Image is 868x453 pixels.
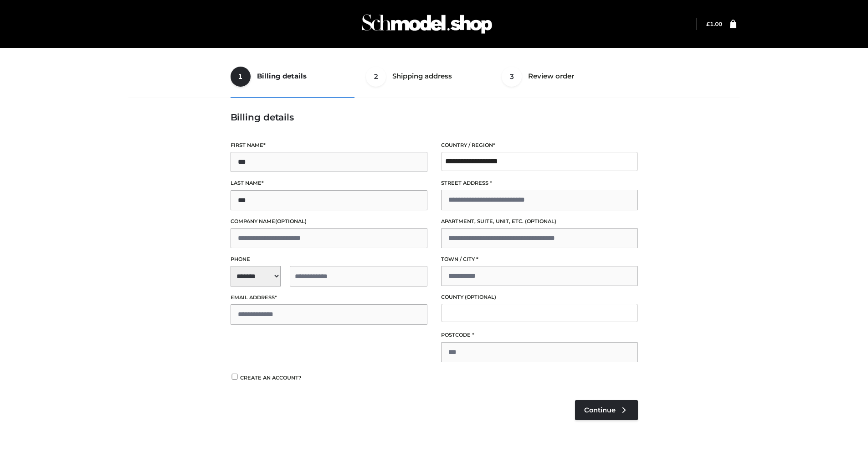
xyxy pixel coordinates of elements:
[231,255,427,264] label: Phone
[231,112,638,123] h3: Billing details
[706,21,722,27] bdi: 1.00
[441,141,638,150] label: Country / Region
[275,218,307,224] span: (optional)
[359,6,495,42] img: Schmodel Admin 964
[465,294,496,300] span: (optional)
[231,141,427,150] label: First name
[231,293,427,302] label: Email address
[441,293,638,302] label: County
[706,21,710,27] span: £
[441,179,638,187] label: Street address
[441,331,638,339] label: Postcode
[441,255,638,264] label: Town / City
[240,375,302,381] span: Create an account?
[231,374,239,380] input: Create an account?
[706,21,722,27] a: £1.00
[575,400,638,420] a: Continue
[231,179,427,187] label: Last name
[231,217,427,226] label: Company name
[584,406,616,414] span: Continue
[441,217,638,226] label: Apartment, suite, unit, etc.
[525,218,556,224] span: (optional)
